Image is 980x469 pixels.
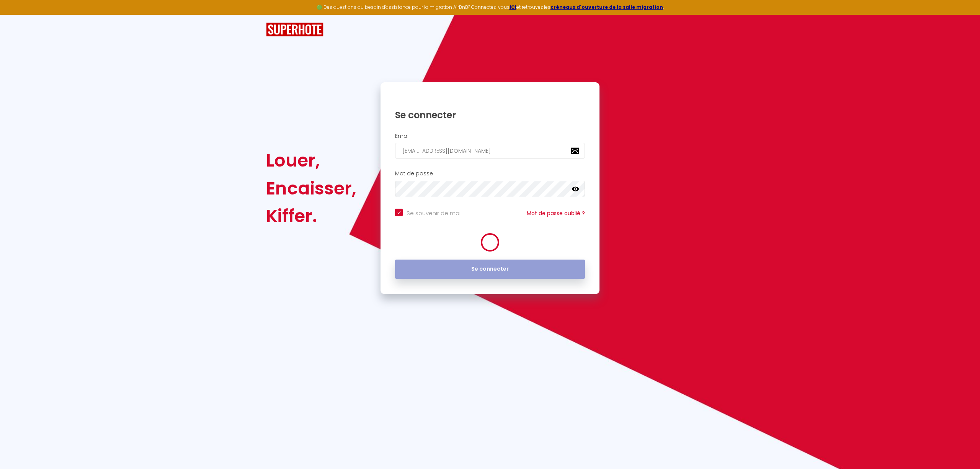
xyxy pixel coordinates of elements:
[266,23,323,37] img: SuperHote logo
[395,260,585,279] button: Se connecter
[395,143,585,159] input: Ton Email
[527,209,585,217] a: Mot de passe oublié ?
[266,202,356,230] div: Kiffer.
[395,133,585,139] h2: Email
[266,175,356,202] div: Encaisser,
[510,4,516,10] a: ICI
[395,109,585,121] h1: Se connecter
[550,4,663,10] a: créneaux d'ouverture de la salle migration
[266,147,356,174] div: Louer,
[395,170,585,177] h2: Mot de passe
